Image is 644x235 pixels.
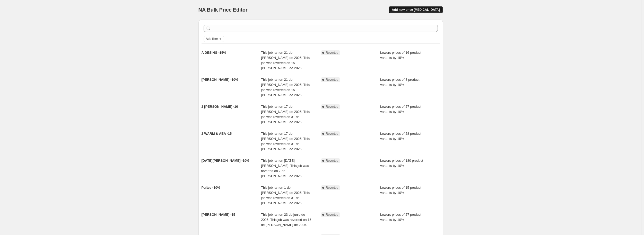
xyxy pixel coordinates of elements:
span: [PERSON_NAME] -10% [202,78,238,82]
span: 2 [PERSON_NAME] -10 [202,105,238,109]
span: This job ran on 1 de [PERSON_NAME] de 2025. This job was reverted on 31 de [PERSON_NAME] de 2025. [261,186,310,205]
span: Add new price [MEDICAL_DATA] [392,8,440,12]
span: Reverted [326,132,338,136]
span: Lowers prices of 16 product variants by 15% [380,51,421,60]
span: Lowers prices of 27 product variants by 10% [380,105,421,114]
span: Pultec -10% [202,186,220,189]
span: Reverted [326,105,338,109]
span: Lowers prices of 28 product variants by 15% [380,132,421,141]
span: Lowers prices of 180 product variants by 10% [380,159,423,168]
span: Add filter [206,37,218,41]
span: 2 WARM & AEA -15 [202,132,232,135]
span: This job ran on 21 de [PERSON_NAME] de 2025. This job was reverted on 15 [PERSON_NAME] de 2025. [261,51,310,70]
span: This job ran on 17 de [PERSON_NAME] de 2025. This job was reverted on 31 de [PERSON_NAME] de 2025. [261,132,310,151]
span: Reverted [326,159,338,163]
span: A DESING -15% [202,51,226,55]
span: NA Bulk Price Editor [198,7,248,13]
span: Reverted [326,51,338,55]
span: Lowers prices of 27 product variants by 10% [380,213,421,222]
span: This job ran on 17 de [PERSON_NAME] de 2025. This job was reverted on 31 de [PERSON_NAME] de 2025. [261,105,310,124]
span: Reverted [326,78,338,82]
span: [DATE][PERSON_NAME] -10% [202,159,249,162]
span: Lowers prices of 15 product variants by 10% [380,186,421,195]
span: [PERSON_NAME] -15 [202,213,235,216]
span: Lowers prices of 8 product variants by 10% [380,78,419,87]
button: Add filter [204,36,224,42]
span: This job ran on [DATE][PERSON_NAME]. This job was reverted on 7 de [PERSON_NAME] de 2025. [261,159,309,178]
span: Reverted [326,213,338,217]
span: This job ran on 23 de junio de 2025. This job was reverted on 15 de [PERSON_NAME] de 2025. [261,213,311,227]
span: Reverted [326,186,338,190]
span: This job ran on 21 de [PERSON_NAME] de 2025. This job was reverted on 15 [PERSON_NAME] de 2025. [261,78,310,97]
button: Add new price [MEDICAL_DATA] [389,6,443,13]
